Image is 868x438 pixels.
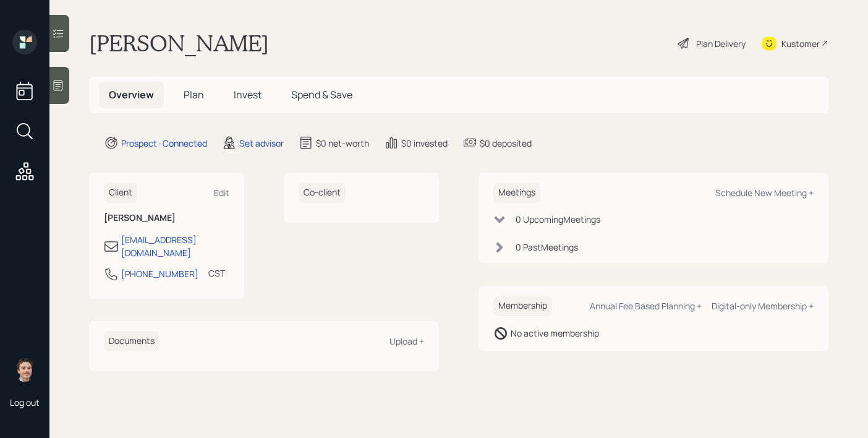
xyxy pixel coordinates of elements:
img: robby-grisanti-headshot.png [12,357,37,382]
div: Annual Fee Based Planning + [590,300,702,312]
div: $0 deposited [480,137,532,150]
div: [EMAIL_ADDRESS][DOMAIN_NAME] [121,233,229,259]
span: Plan [184,88,204,101]
h1: [PERSON_NAME] [89,30,269,57]
div: [PHONE_NUMBER] [121,267,198,280]
span: Invest [234,88,262,101]
div: Edit [214,187,229,199]
h6: Co-client [299,182,346,203]
div: 0 Past Meeting s [516,241,578,254]
div: Set advisor [239,137,284,150]
div: 0 Upcoming Meeting s [516,213,600,226]
span: Overview [109,88,154,101]
h6: Documents [104,331,160,351]
div: $0 invested [401,137,448,150]
div: No active membership [511,327,599,340]
h6: Meetings [493,182,540,203]
div: CST [208,267,225,280]
div: Log out [10,397,40,408]
div: Kustomer [781,37,820,50]
h6: Client [104,182,137,203]
div: Schedule New Meeting + [715,187,814,199]
h6: Membership [493,296,552,316]
div: Digital-only Membership + [712,300,814,312]
div: $0 net-worth [316,137,369,150]
div: Upload + [389,335,424,347]
div: Plan Delivery [696,37,746,50]
span: Spend & Save [291,88,352,101]
h6: [PERSON_NAME] [104,213,229,223]
div: Prospect · Connected [121,137,207,150]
